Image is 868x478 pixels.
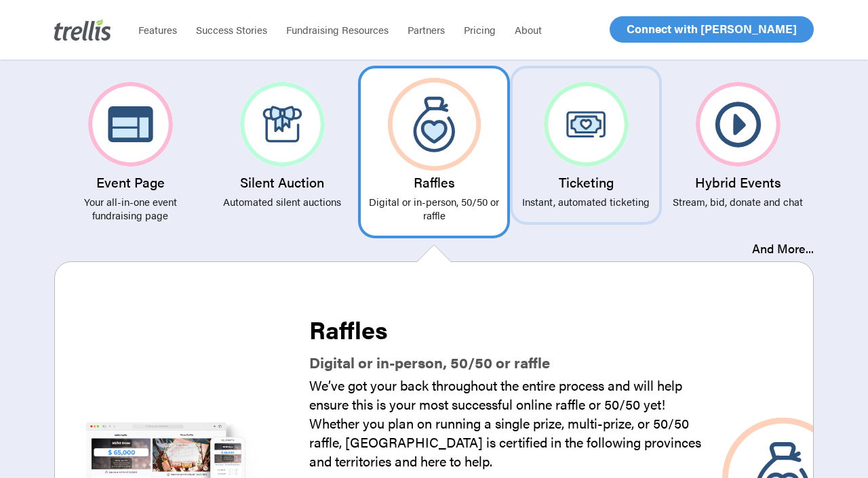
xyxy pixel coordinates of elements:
[368,195,500,222] p: Digital or in-person, 50/50 or raffle
[696,82,781,167] img: Hybrid Events
[544,82,629,167] img: Ticketing
[519,175,652,190] h3: Ticketing
[627,20,797,37] span: Connect with [PERSON_NAME]
[309,351,550,372] strong: Digital or in-person, 50/50 or raffle
[309,311,388,347] strong: Raffles
[408,22,445,37] span: Partners
[286,22,389,37] span: Fundraising Resources
[398,23,454,37] a: Partners
[88,82,173,167] img: Event Page
[515,22,542,37] span: About
[519,195,652,209] p: Instant, automated ticketing
[610,16,814,43] a: Connect with [PERSON_NAME]
[671,175,804,190] h3: Hybrid Events
[510,66,662,225] a: Ticketing Instant, automated ticketing
[138,22,177,37] span: Features
[186,23,277,37] a: Success Stories
[64,175,197,190] h3: Event Page
[216,175,349,190] h3: Silent Auction
[206,66,358,225] a: Silent Auction Automated silent auctions
[309,375,701,471] span: We’ve got your back throughout the entire process and will help ensure this is your most successf...
[464,22,496,37] span: Pricing
[216,195,349,209] p: Automated silent auctions
[54,19,111,41] img: Trellis
[129,23,186,37] a: Features
[752,240,814,257] a: And More...
[662,66,814,225] a: Hybrid Events Stream, bid, donate and chat
[368,175,500,190] h3: Raffles
[358,66,510,238] a: Raffles Digital or in-person, 50/50 or raffle
[240,82,325,167] img: Silent Auction
[505,23,551,37] a: About
[54,66,206,238] a: Event Page Your all-in-one event fundraising page
[671,195,804,209] p: Stream, bid, donate and chat
[64,195,197,222] p: Your all-in-one event fundraising page
[196,22,267,37] span: Success Stories
[277,23,398,37] a: Fundraising Resources
[454,23,505,37] a: Pricing
[387,78,481,171] img: Raffles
